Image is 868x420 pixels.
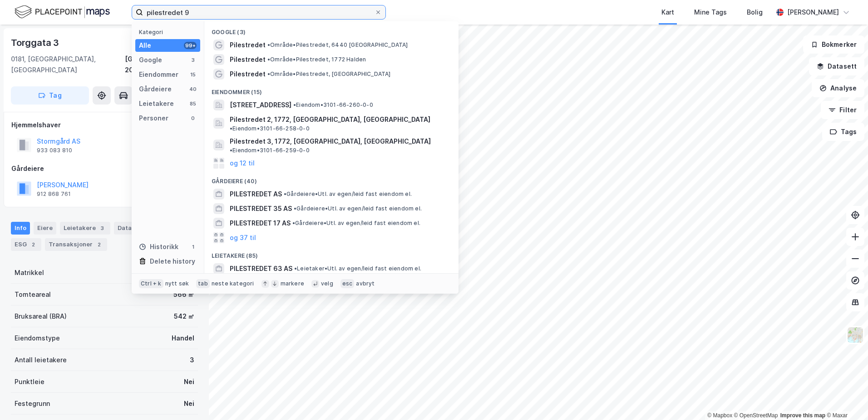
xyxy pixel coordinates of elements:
[190,355,194,365] div: 3
[827,412,848,419] a: Maxar
[15,355,67,365] div: Antall leietakere
[139,29,200,35] div: Kategori
[267,56,270,63] span: •
[230,100,291,110] span: [STREET_ADDRESS]
[11,238,41,251] div: ESG
[139,113,168,124] div: Personer
[204,170,459,187] div: Gårdeiere (40)
[189,71,197,78] div: 15
[803,35,864,54] button: Bokmerker
[150,256,195,267] div: Delete history
[11,54,125,75] div: 0181, [GEOGRAPHIC_DATA], [GEOGRAPHIC_DATA]
[230,69,266,80] span: Pilestredet
[230,125,310,132] span: Eiendom • 3101-66-258-0-0
[294,265,297,272] span: •
[230,147,232,154] span: •
[230,203,292,214] span: PILESTREDET 35 AS
[139,98,174,109] div: Leietakere
[267,41,408,49] span: Område • Pilestredet, 6440 [GEOGRAPHIC_DATA]
[356,280,375,287] div: avbryt
[230,218,291,229] span: PILESTREDET 17 AS
[661,7,674,18] div: Kart
[139,40,151,51] div: Alle
[15,398,50,409] div: Festegrunn
[340,279,355,288] div: esc
[114,222,148,235] div: Datasett
[189,56,197,64] div: 3
[15,333,60,344] div: Eiendomstype
[34,222,56,235] div: Eiere
[37,147,72,154] div: 933 083 810
[184,398,194,409] div: Nei
[747,7,763,18] div: Bolig
[139,84,172,95] div: Gårdeiere
[15,376,44,387] div: Punktleie
[143,5,375,19] input: Søk på adresse, matrikkel, gårdeiere, leietakere eller personer
[284,190,286,197] span: •
[809,57,864,75] button: Datasett
[293,101,373,109] span: Eiendom • 3101-66-260-0-0
[204,245,459,261] div: Leietakere (85)
[139,55,162,65] div: Google
[15,4,110,20] img: logo.f888ab2527a4732fd821a326f86c7f29.svg
[294,205,296,212] span: •
[294,265,421,272] span: Leietaker • Utl. av egen/leid fast eiendom el.
[189,243,197,250] div: 1
[230,158,255,169] button: og 12 til
[787,7,839,18] div: [PERSON_NAME]
[139,69,178,80] div: Eiendommer
[189,85,197,93] div: 40
[11,120,197,130] div: Hjemmelshaver
[29,240,38,249] div: 2
[281,280,304,287] div: markere
[847,326,864,344] img: Z
[230,232,256,243] button: og 37 til
[284,190,412,198] span: Gårdeiere • Utl. av egen/leid fast eiendom el.
[15,267,44,278] div: Matrikkel
[15,289,51,300] div: Tomteareal
[196,279,210,288] div: tab
[230,54,266,65] span: Pilestredet
[139,279,163,288] div: Ctrl + k
[230,147,310,154] span: Eiendom • 3101-66-259-0-0
[11,35,61,50] div: Torggata 3
[139,241,178,252] div: Historikk
[694,7,727,18] div: Mine Tags
[230,40,266,50] span: Pilestredet
[230,114,430,125] span: Pilestredet 2, 1772, [GEOGRAPHIC_DATA], [GEOGRAPHIC_DATA]
[294,205,422,212] span: Gårdeiere • Utl. av egen/leid fast eiendom el.
[173,289,194,300] div: 566 ㎡
[267,56,366,63] span: Område • Pilestredet, 1772 Halden
[15,311,67,322] div: Bruksareal (BRA)
[189,115,197,122] div: 0
[204,21,459,38] div: Google (3)
[45,238,107,251] div: Transaksjoner
[184,42,197,49] div: 99+
[230,136,431,147] span: Pilestredet 3, 1772, [GEOGRAPHIC_DATA], [GEOGRAPHIC_DATA]
[60,222,110,235] div: Leietakere
[812,79,864,97] button: Analyse
[172,333,194,344] div: Handel
[189,100,197,107] div: 85
[293,101,296,108] span: •
[11,86,89,105] button: Tag
[821,101,864,119] button: Filter
[37,190,71,198] div: 912 868 761
[230,125,232,132] span: •
[321,280,333,287] div: velg
[267,70,391,78] span: Område • Pilestredet, [GEOGRAPHIC_DATA]
[267,70,270,77] span: •
[230,263,292,274] span: PILESTREDET 63 AS
[292,220,295,226] span: •
[780,412,825,419] a: Improve this map
[292,220,420,227] span: Gårdeiere • Utl. av egen/leid fast eiendom el.
[230,189,282,200] span: PILESTREDET AS
[165,280,189,287] div: nytt søk
[184,376,194,387] div: Nei
[822,123,864,141] button: Tags
[204,81,459,98] div: Eiendommer (15)
[212,280,254,287] div: neste kategori
[11,222,30,235] div: Info
[267,41,270,48] span: •
[174,311,194,322] div: 542 ㎡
